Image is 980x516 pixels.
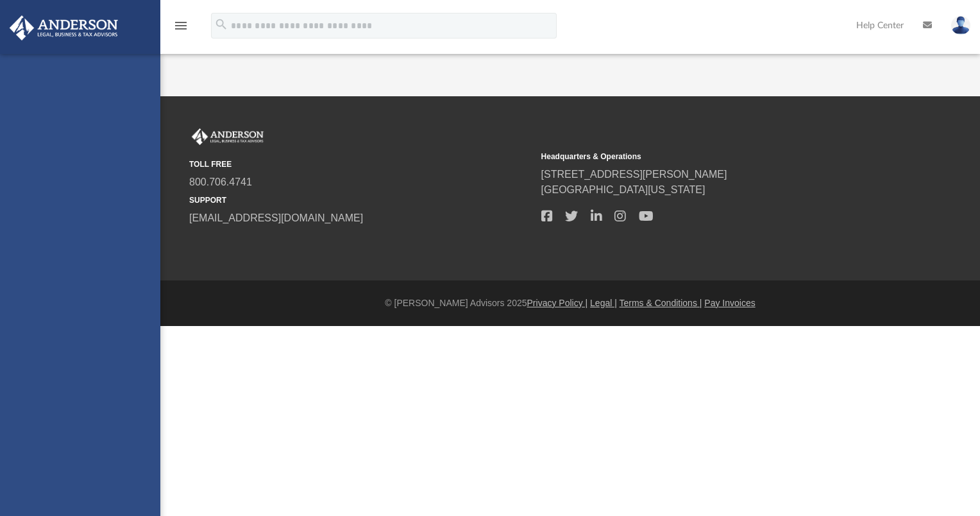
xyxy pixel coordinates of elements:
a: 800.706.4741 [189,176,252,187]
a: [GEOGRAPHIC_DATA][US_STATE] [541,184,705,195]
a: menu [173,24,189,33]
i: menu [173,18,189,33]
a: Privacy Policy | [527,298,588,308]
a: Terms & Conditions | [620,298,702,308]
small: Headquarters & Operations [541,151,884,162]
a: Pay Invoices [704,298,755,308]
img: Anderson Advisors Platinum Portal [6,15,122,40]
small: SUPPORT [189,194,532,206]
img: Anderson Advisors Platinum Portal [189,128,266,145]
a: [EMAIL_ADDRESS][DOMAIN_NAME] [189,212,363,223]
div: © [PERSON_NAME] Advisors 2025 [160,297,980,310]
img: User Pic [951,16,970,35]
a: [STREET_ADDRESS][PERSON_NAME] [541,169,727,180]
a: Legal | [590,298,617,308]
small: TOLL FREE [189,159,532,170]
i: search [214,17,228,31]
